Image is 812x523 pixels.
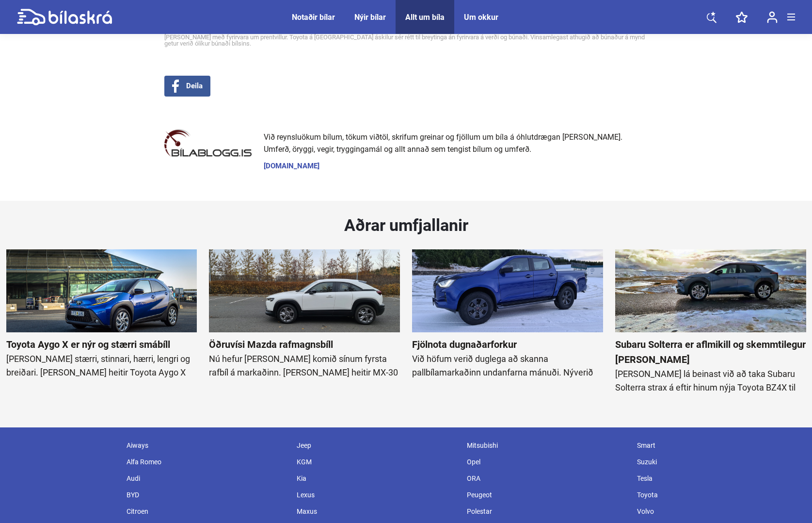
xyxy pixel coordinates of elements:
b: Toyota Aygo X er nýr og stærri smábíll [6,337,197,352]
a: Subaru Solterra er aflmikill og skemmtilegur [PERSON_NAME][PERSON_NAME] lá beinast við að taka Su... [609,249,812,393]
div: Kia [292,470,462,487]
div: Toyota [632,487,802,503]
p: Nú hefur [PERSON_NAME] komið sínum fyrsta rafbíl á markaðinn. [PERSON_NAME] heitir MX-30 og er að... [209,352,400,420]
div: Audi [122,470,292,487]
span: Deila [186,81,203,92]
b: Fjölnota dugnaðarforkur [412,337,603,352]
b: Öðruvísi Mazda rafmagnsbíll [209,337,400,352]
img: user-login.svg [767,11,778,23]
a: Um okkur [464,13,498,22]
span: Við reynsluökum bílum, tökum viðtöl, skrifum greinar og fjöllum um bíla á óhlutdrægan [PERSON_NAM... [264,131,636,156]
div: [PERSON_NAME] með fyrirvara um prentvillur. Toyota á [GEOGRAPHIC_DATA] áskilur sér rétt til breyt... [164,34,648,47]
div: KGM [292,454,462,470]
div: Tesla [632,470,802,487]
b: Subaru Solterra er aflmikill og skemmtilegur [PERSON_NAME] [615,337,806,367]
button: Deila [164,76,210,97]
div: Citroen [122,503,292,520]
div: Aiways [122,437,292,454]
div: Maxus [292,503,462,520]
div: Alfa Romeo [122,454,292,470]
p: Við höfum verið duglega að skanna pallbílamarkaðinn undanfarna mánuði. Nýverið frumsýndi BL glæný... [412,352,603,407]
a: [DOMAIN_NAME] [264,163,636,170]
a: Allt um bíla [405,13,445,22]
div: Volvo [632,503,802,520]
div: Mitsubishi [462,437,632,454]
div: Peugeot [462,487,632,503]
div: Suzuki [632,454,802,470]
p: [PERSON_NAME] lá beinast við að taka Subaru Solterra strax á eftir hinum nýja Toyota BZ4X til að ... [615,367,806,435]
a: Nýir bílar [354,13,386,22]
div: Smart [632,437,802,454]
a: Notaðir bílar [292,13,335,22]
div: ORA [462,470,632,487]
div: Opel [462,454,632,470]
div: Polestar [462,503,632,520]
a: Fjölnota dugnaðarforkurVið höfum verið duglega að skanna pallbílamarkaðinn undanfarna mánuði. Nýv... [406,249,609,393]
div: Jeep [292,437,462,454]
h2: Aðrar umfjallanir [344,217,468,233]
div: BYD [122,487,292,503]
div: Lexus [292,487,462,503]
p: [PERSON_NAME] stærri, stinnari, hærri, lengri og breiðari. [PERSON_NAME] heitir Toyota Aygo X og ... [6,352,197,420]
a: Öðruvísi Mazda rafmagnsbíllNú hefur [PERSON_NAME] komið sínum fyrsta rafbíl á markaðinn. [PERSON_... [203,249,406,393]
